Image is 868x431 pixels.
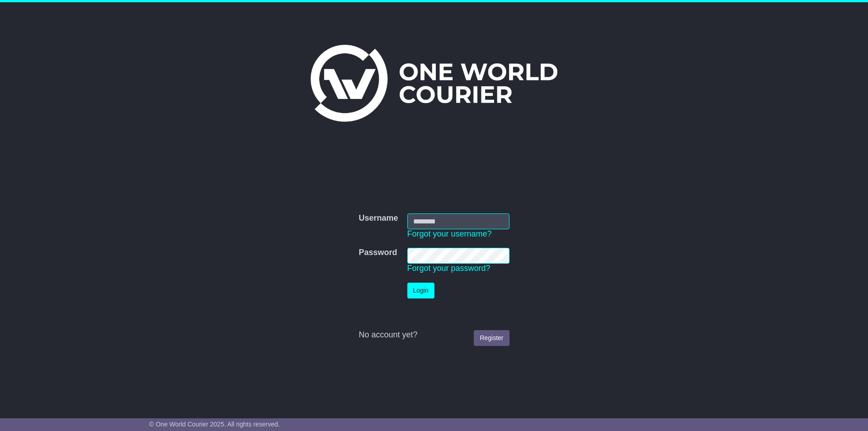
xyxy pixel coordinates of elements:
button: Login [407,283,434,298]
label: Password [359,248,397,258]
div: No account yet? [359,330,509,340]
span: © One World Courier 2025. All rights reserved. [149,421,280,428]
label: Username [359,213,398,223]
a: Forgot your password? [407,264,491,273]
a: Register [474,330,509,346]
a: Forgot your username? [407,229,492,238]
img: One World [311,45,557,122]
